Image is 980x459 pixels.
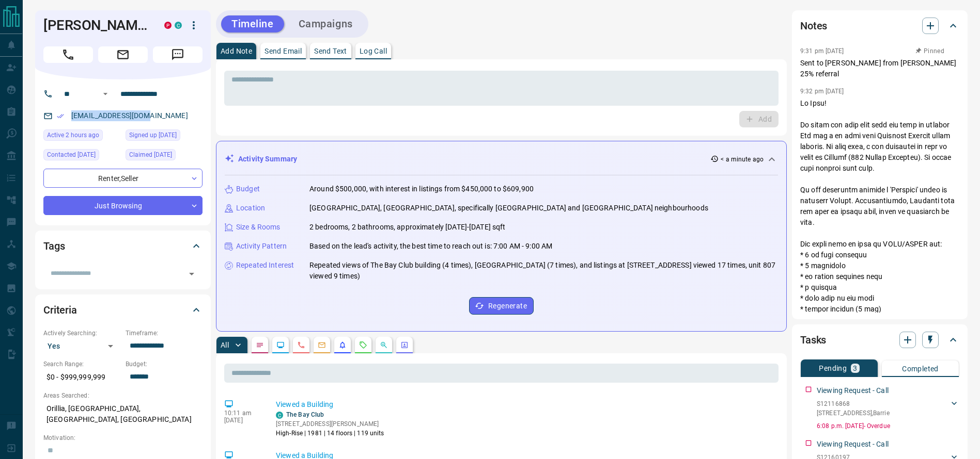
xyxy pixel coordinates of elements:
p: 10:11 am [224,409,260,417]
h2: Tasks [800,332,826,348]
h2: Notes [800,18,827,34]
svg: Email Verified [57,112,64,120]
p: S12116868 [817,399,890,408]
button: Campaigns [288,15,363,32]
button: Open [184,267,199,281]
p: Activity Pattern [236,241,287,252]
span: Email [98,46,148,63]
span: Contacted [DATE] [47,150,96,160]
p: Location [236,203,265,214]
svg: Calls [297,341,305,349]
p: 9:32 pm [DATE] [800,88,844,95]
p: [STREET_ADDRESS] , Barrie [817,408,890,418]
p: Viewing Request - Call [817,385,889,396]
p: [STREET_ADDRESS][PERSON_NAME] [276,419,384,429]
div: S12116868[STREET_ADDRESS],Barrie [817,397,959,420]
div: Criteria [43,298,203,322]
p: Based on the lead's activity, the best time to reach out is: 7:00 AM - 9:00 AM [309,241,552,252]
p: Add Note [221,47,252,55]
p: [GEOGRAPHIC_DATA], [GEOGRAPHIC_DATA], specifically [GEOGRAPHIC_DATA] and [GEOGRAPHIC_DATA] neighb... [309,203,708,214]
svg: Listing Alerts [338,341,347,349]
button: Timeline [221,15,284,32]
p: 3 [853,365,857,372]
h1: [PERSON_NAME] [43,17,149,34]
button: Open [99,88,112,100]
p: $0 - $999,999,999 [43,369,120,386]
p: Size & Rooms [236,222,281,233]
p: Viewed a Building [276,399,774,410]
p: All [221,341,229,349]
span: Signed up [DATE] [129,130,177,140]
p: High-Rise | 1981 | 14 floors | 119 units [276,429,384,438]
p: < a minute ago [721,155,764,164]
h2: Tags [43,238,65,254]
p: Areas Searched: [43,391,203,400]
p: Completed [902,365,939,372]
div: Tasks [800,327,959,352]
p: Budget [236,184,260,194]
div: Just Browsing [43,196,203,215]
span: Message [153,46,203,63]
span: Active 2 hours ago [47,130,99,140]
p: Activity Summary [238,154,297,165]
div: Activity Summary< a minute ago [225,150,778,169]
p: Sent to [PERSON_NAME] from [PERSON_NAME] 25% referral [800,58,959,79]
span: Call [43,46,93,63]
p: Pending [819,365,847,372]
p: Viewing Request - Call [817,439,889,450]
h2: Criteria [43,302,77,318]
div: Fri Oct 08 2021 [126,129,203,144]
button: Pinned [915,46,945,56]
svg: Opportunities [380,341,388,349]
a: The Bay Club [286,411,324,418]
p: Budget: [126,359,203,369]
div: Yes [43,338,120,354]
p: [DATE] [224,417,260,424]
svg: Requests [359,341,367,349]
div: Sat Aug 24 2024 [43,149,120,163]
p: Send Text [314,47,347,55]
div: Tue Sep 16 2025 [43,129,120,144]
p: Around $500,000, with interest in listings from $450,000 to $609,900 [309,184,534,194]
p: Motivation: [43,433,203,442]
p: Send Email [265,47,302,55]
span: Claimed [DATE] [129,150,172,160]
p: Log Call [360,47,387,55]
p: 9:31 pm [DATE] [800,47,844,55]
svg: Lead Browsing Activity [276,341,285,349]
p: Orillia, [GEOGRAPHIC_DATA], [GEOGRAPHIC_DATA], [GEOGRAPHIC_DATA] [43,400,203,428]
p: Timeframe: [126,329,203,338]
p: 2 bedrooms, 2 bathrooms, approximately [DATE]-[DATE] sqft [309,222,506,233]
div: condos.ca [276,412,283,419]
button: Regenerate [469,297,534,315]
p: Actively Searching: [43,329,120,338]
svg: Agent Actions [400,341,409,349]
a: [EMAIL_ADDRESS][DOMAIN_NAME] [71,111,188,120]
p: 6:08 p.m. [DATE] - Overdue [817,421,959,431]
div: Notes [800,13,959,38]
p: Repeated views of The Bay Club building (4 times), [GEOGRAPHIC_DATA] (7 times), and listings at [... [309,260,778,282]
svg: Notes [256,341,264,349]
div: Tags [43,234,203,258]
div: condos.ca [175,22,182,29]
div: property.ca [164,22,172,29]
div: Renter , Seller [43,169,203,188]
div: Sat May 03 2025 [126,149,203,163]
p: Search Range: [43,359,120,369]
svg: Emails [318,341,326,349]
p: Repeated Interest [236,260,294,271]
